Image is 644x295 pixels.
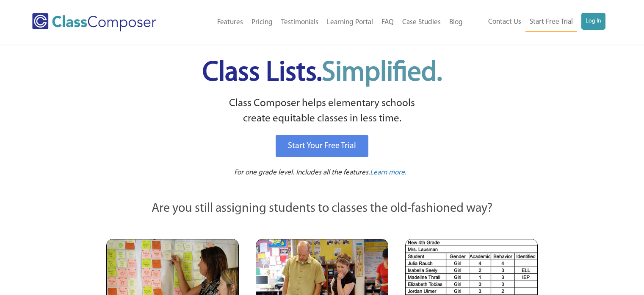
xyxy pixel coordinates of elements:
a: Features [213,13,247,32]
nav: Header Menu [183,13,467,32]
a: Testimonials [277,13,323,32]
a: Log In [581,13,605,30]
p: Class Composer helps elementary schools create equitable classes in less time. [105,96,539,127]
a: Start Free Trial [525,13,577,32]
a: FAQ [377,13,398,32]
a: Learn more. [370,168,406,178]
nav: Header Menu [467,13,605,32]
a: Blog [445,13,467,32]
a: Start Your Free Trial [276,135,368,157]
span: Simplified. [322,59,442,87]
span: Start Your Free Trial [288,142,356,150]
span: For one grade level. Includes all the features. [234,169,370,176]
a: Learning Portal [323,13,377,32]
a: Contact Us [484,13,525,31]
a: Case Studies [398,13,445,32]
span: Learn more. [370,169,406,176]
span: Class Lists. [202,59,442,87]
a: Pricing [247,13,277,32]
p: Are you still assigning students to classes the old-fashioned way? [106,199,538,218]
img: Class Composer [32,13,156,31]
